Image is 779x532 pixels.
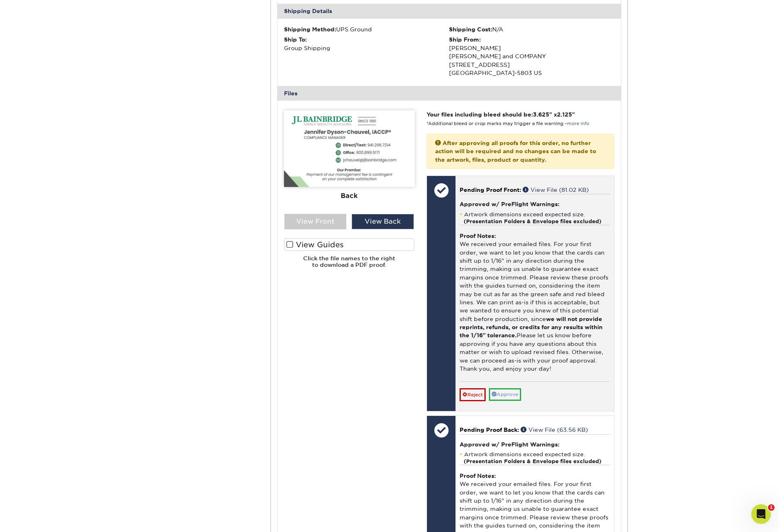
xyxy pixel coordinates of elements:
[460,473,496,479] strong: Proof Notes:
[460,426,519,433] span: Pending Proof Back:
[449,25,614,33] div: N/A
[449,36,481,43] strong: Ship From:
[460,187,521,193] span: Pending Proof Front:
[427,121,589,126] small: *Additional bleed or crop marks may trigger a file warning –
[427,111,575,118] strong: Your files including bleed should be: " x "
[284,255,415,275] h6: Click the file names to the right to download a PDF proof.
[284,35,449,52] div: Group Shipping
[449,35,614,77] div: [PERSON_NAME] [PERSON_NAME] and COMPANY [STREET_ADDRESS] [GEOGRAPHIC_DATA]-5803 US
[277,86,621,101] div: Files
[751,504,771,524] iframe: Intercom live chat
[460,388,486,401] a: Reject
[460,451,610,465] li: Artwork dimensions exceed expected size.
[523,187,589,193] a: View File (81.02 KB)
[449,26,492,33] strong: Shipping Cost:
[567,121,589,126] a: more info
[464,458,601,464] strong: (Presentation Folders & Envelope files excluded)
[464,218,601,224] strong: (Presentation Folders & Envelope files excluded)
[460,233,496,239] strong: Proof Notes:
[284,238,415,251] label: View Guides
[460,201,610,207] h4: Approved w/ PreFlight Warnings:
[768,504,775,511] span: 1
[533,111,549,118] span: 3.625
[489,388,521,401] a: Approve
[284,26,336,33] strong: Shipping Method:
[435,140,596,163] strong: After approving all proofs for this order, no further action will be required and no changes can ...
[284,36,307,43] strong: Ship To:
[277,4,621,18] div: Shipping Details
[521,426,588,433] a: View File (63.56 KB)
[284,187,415,205] div: Back
[284,214,347,229] div: View Front
[284,25,449,33] div: UPS Ground
[460,441,610,448] h4: Approved w/ PreFlight Warnings:
[460,211,610,225] li: Artwork dimensions exceed expected size.
[352,214,414,229] div: View Back
[557,111,572,118] span: 2.125
[460,316,603,339] b: we will not provide reprints, refunds, or credits for any results within the 1/16" tolerance.
[460,225,610,381] div: We received your emailed files. For your first order, we want to let you know that the cards can ...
